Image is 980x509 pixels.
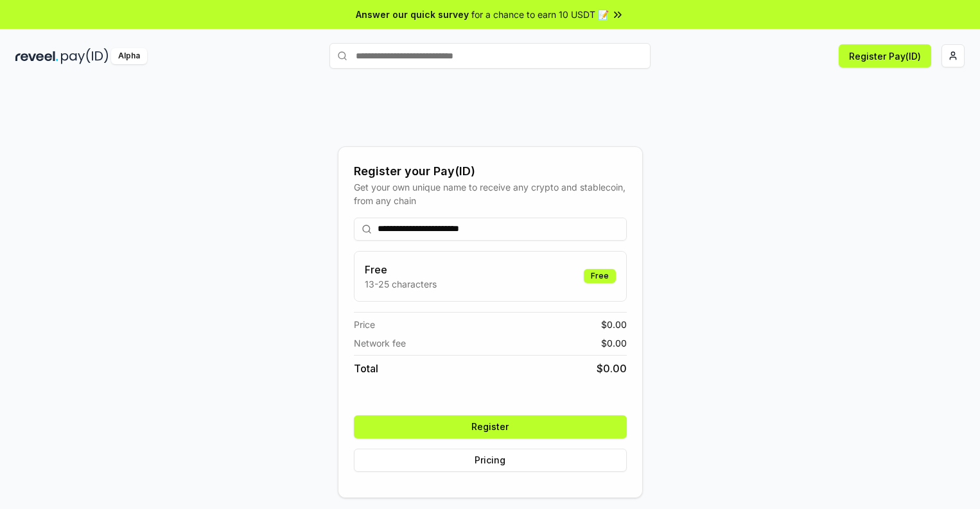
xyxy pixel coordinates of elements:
[356,8,469,21] span: Answer our quick survey
[15,48,58,64] img: reveel_dark
[471,8,609,21] span: for a chance to earn 10 USDT 📝
[839,44,931,67] button: Register Pay(ID)
[354,336,406,350] span: Network fee
[601,336,627,350] span: $ 0.00
[365,262,437,277] h3: Free
[365,277,437,291] p: 13-25 characters
[601,318,627,331] span: $ 0.00
[354,318,375,331] span: Price
[354,361,378,376] span: Total
[354,180,627,207] div: Get your own unique name to receive any crypto and stablecoin, from any chain
[61,48,109,64] img: pay_id
[354,415,627,438] button: Register
[111,48,147,64] div: Alpha
[354,449,627,472] button: Pricing
[584,269,616,283] div: Free
[597,361,627,376] span: $ 0.00
[354,162,627,180] div: Register your Pay(ID)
